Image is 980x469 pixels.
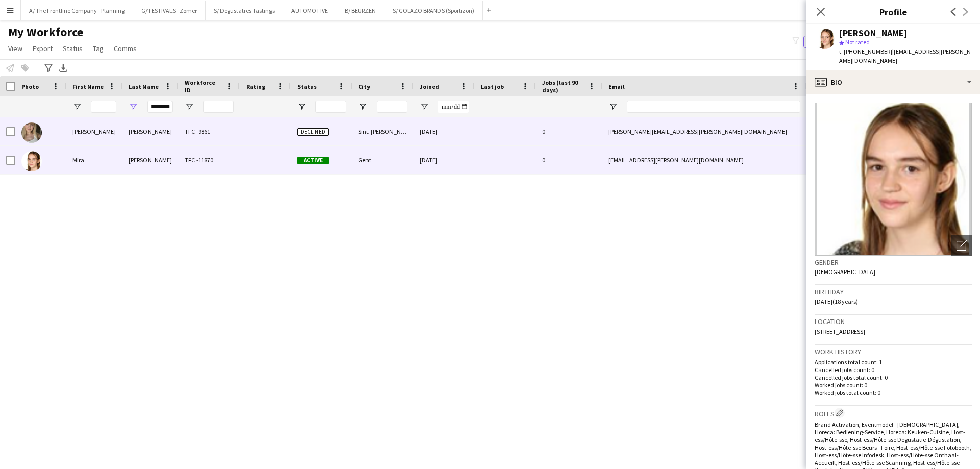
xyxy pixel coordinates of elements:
input: Status Filter Input [315,101,346,113]
span: Joined [420,83,439,90]
button: Everyone5,054 [803,36,854,48]
button: Open Filter Menu [358,102,367,111]
button: AUTOMOTIVE [283,1,336,20]
div: 0 [536,117,602,145]
span: | [EMAIL_ADDRESS][PERSON_NAME][DOMAIN_NAME] [839,47,971,64]
div: [PERSON_NAME] [122,117,179,145]
h3: Location [815,317,972,326]
span: Declined [297,128,329,136]
p: Applications total count: 1 [815,358,972,366]
a: Comms [110,42,141,55]
span: Status [297,83,317,90]
div: [PERSON_NAME] [66,117,122,145]
span: Active [297,157,329,164]
a: Tag [89,42,108,55]
div: Gent [352,146,413,174]
p: Worked jobs total count: 0 [815,389,972,397]
div: [PERSON_NAME][EMAIL_ADDRESS][PERSON_NAME][DOMAIN_NAME] [602,117,806,145]
div: Open photos pop-in [951,235,972,256]
button: A/ The Frontline Company - Planning [21,1,133,20]
p: Worked jobs count: 0 [815,381,972,389]
span: City [358,83,370,90]
span: Tag [93,44,104,53]
div: 0 [536,146,602,174]
div: [PERSON_NAME] [122,146,179,174]
span: First Name [72,83,104,90]
input: First Name Filter Input [91,101,116,113]
div: [PERSON_NAME] [839,29,908,38]
span: View [8,44,22,53]
div: Sint-[PERSON_NAME] [352,117,413,145]
span: Jobs (last 90 days) [542,79,584,94]
button: S/ Degustaties-Tastings [206,1,283,20]
button: B/ BEURZEN [336,1,384,20]
div: [DATE] [413,146,475,174]
span: [DATE] (18 years) [815,298,858,305]
span: Status [63,44,83,53]
a: Export [29,42,57,55]
app-action-btn: Advanced filters [42,62,55,74]
span: Not rated [845,38,870,46]
img: Mira Van Landeghem [21,151,42,171]
button: Open Filter Menu [608,102,618,111]
span: Photo [21,83,39,90]
span: [DEMOGRAPHIC_DATA] [815,268,875,276]
div: [EMAIL_ADDRESS][PERSON_NAME][DOMAIN_NAME] [602,146,806,174]
span: [STREET_ADDRESS] [815,328,865,335]
input: Email Filter Input [627,101,800,113]
p: Cancelled jobs total count: 0 [815,374,972,381]
a: View [4,42,27,55]
h3: Gender [815,258,972,267]
div: [DATE] [413,117,475,145]
input: Workforce ID Filter Input [203,101,234,113]
button: Open Filter Menu [420,102,429,111]
span: Export [33,44,53,53]
div: Bio [806,70,980,94]
span: Comms [114,44,137,53]
button: Open Filter Menu [185,102,194,111]
span: Email [608,83,625,90]
h3: Work history [815,347,972,356]
p: Cancelled jobs count: 0 [815,366,972,374]
div: TFC -11870 [179,146,240,174]
input: City Filter Input [377,101,407,113]
img: Crew avatar or photo [815,103,972,256]
button: Open Filter Menu [297,102,306,111]
h3: Profile [806,5,980,18]
div: TFC -9861 [179,117,240,145]
span: t. [PHONE_NUMBER] [839,47,892,55]
app-action-btn: Export XLSX [57,62,69,74]
div: Mira [66,146,122,174]
h3: Birthday [815,287,972,297]
input: Joined Filter Input [438,101,469,113]
button: S/ GOLAZO BRANDS (Sportizon) [384,1,483,20]
span: Rating [246,83,265,90]
button: Open Filter Menu [72,102,82,111]
span: Workforce ID [185,79,222,94]
span: Last Name [129,83,159,90]
span: Last job [481,83,504,90]
a: Status [59,42,87,55]
h3: Roles [815,408,972,418]
button: Open Filter Menu [129,102,138,111]
img: Julie Van Landeghem [21,122,42,143]
span: My Workforce [8,24,83,40]
button: G/ FESTIVALS - Zomer [133,1,206,20]
input: Last Name Filter Input [147,101,173,113]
